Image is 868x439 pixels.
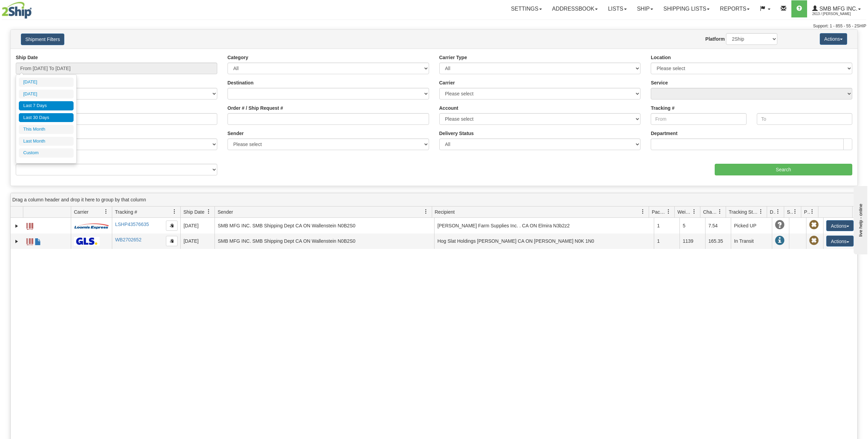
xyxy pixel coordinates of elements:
[180,218,215,234] td: [DATE]
[228,54,248,61] label: Category
[439,105,458,111] label: Account
[74,237,100,245] img: 5013 - GLS Freight CA
[547,0,603,17] a: Addressbook
[770,209,776,215] span: Delivery Status
[755,206,767,217] a: Tracking Status filter column settings
[807,0,866,17] a: SMB MFG INC. 2613 / [PERSON_NAME]
[637,206,649,217] a: Recipient filter column settings
[35,235,41,246] a: BOL / CMR
[215,218,434,234] td: SMB MFG INC. SMB Shipping Dept CA ON Wallenstein N0B2S0
[180,234,215,249] td: [DATE]
[772,206,784,217] a: Delivery Status filter column settings
[651,54,671,61] label: Location
[703,209,717,215] span: Charge
[439,130,474,137] label: Delivery Status
[2,23,866,29] div: Support: 1 - 855 - 55 - 2SHIP
[215,234,434,249] td: SMB MFG INC. SMB Shipping Dept CA ON Wallenstein N0B2S0
[729,209,759,215] span: Tracking Status
[115,222,149,227] a: LSHP43576635
[19,113,74,122] li: Last 30 Days
[19,101,74,110] li: Last 7 Days
[2,2,32,19] img: logo2613.jpg
[74,209,89,215] span: Carrier
[652,209,666,215] span: Packages
[654,218,679,234] td: 1
[677,209,692,215] span: Weight
[218,209,233,215] span: Sender
[688,206,700,217] a: Weight filter column settings
[826,236,854,247] button: Actions
[789,206,801,217] a: Shipment Issues filter column settings
[13,238,20,245] a: Expand
[731,234,772,249] td: In Transit
[183,209,204,215] span: Ship Date
[809,236,819,245] span: Pickup Not Assigned
[651,79,668,86] label: Service
[852,185,867,254] iframe: chat widget
[806,206,818,217] a: Pickup Status filter column settings
[679,234,705,249] td: 1139
[654,234,679,249] td: 1
[115,209,137,215] span: Tracking #
[19,90,74,99] li: [DATE]
[663,206,674,217] a: Packages filter column settings
[13,223,20,229] a: Expand
[26,235,33,246] a: Label
[115,237,141,242] a: WB2702652
[714,206,726,217] a: Charge filter column settings
[809,220,819,230] span: Pickup Not Assigned
[804,209,810,215] span: Pickup Status
[651,130,677,137] label: Department
[439,54,467,61] label: Carrier Type
[787,209,793,215] span: Shipment Issues
[812,11,864,17] span: 2613 / [PERSON_NAME]
[439,79,455,86] label: Carrier
[11,193,857,207] div: grid grouping header
[16,54,38,61] label: Ship Date
[506,0,547,17] a: Settings
[715,0,755,17] a: Reports
[434,234,654,249] td: Hog Slat Holdings [PERSON_NAME] CA ON [PERSON_NAME] N0K 1N0
[19,125,74,134] li: This Month
[228,130,244,137] label: Sender
[820,33,847,45] button: Actions
[775,236,785,245] span: In Transit
[775,220,785,230] span: Unknown
[228,79,254,86] label: Destination
[651,113,746,125] input: From
[731,218,772,234] td: Picked UP
[26,220,33,231] a: Label
[203,206,215,217] a: Ship Date filter column settings
[100,206,112,217] a: Carrier filter column settings
[705,36,725,42] label: Platform
[19,148,74,158] li: Custom
[434,218,654,234] td: [PERSON_NAME] Farm Supplies Inc. . CA ON Elmira N3b2z2
[19,137,74,146] li: Last Month
[818,6,857,12] span: SMB MFG INC.
[74,223,109,229] img: 30 - Loomis Express
[658,0,715,17] a: Shipping lists
[705,218,731,234] td: 7.54
[679,218,705,234] td: 5
[166,221,178,231] button: Copy to clipboard
[705,234,731,249] td: 165.35
[228,105,283,111] label: Order # / Ship Request #
[715,164,853,175] input: Search
[435,209,455,215] span: Recipient
[632,0,658,17] a: Ship
[19,78,74,87] li: [DATE]
[826,220,854,231] button: Actions
[651,105,674,111] label: Tracking #
[603,0,632,17] a: Lists
[21,34,64,45] button: Shipment Filters
[169,206,180,217] a: Tracking # filter column settings
[166,236,178,246] button: Copy to clipboard
[5,6,63,11] div: live help - online
[420,206,432,217] a: Sender filter column settings
[757,113,852,125] input: To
